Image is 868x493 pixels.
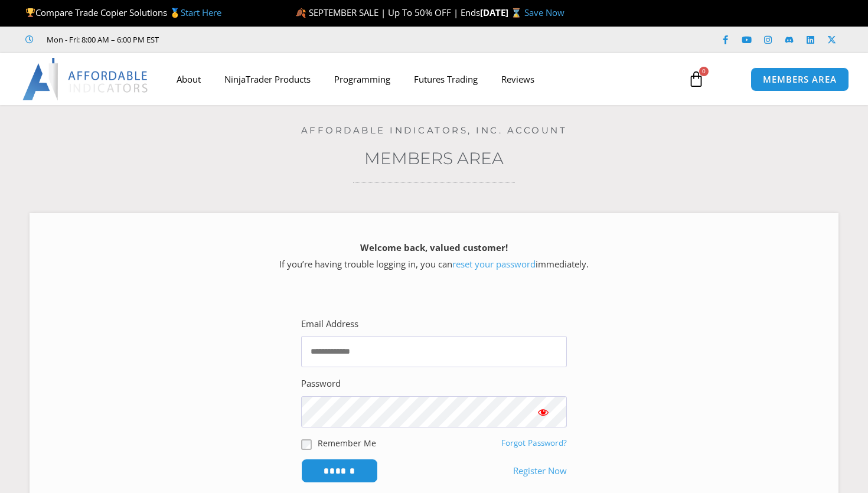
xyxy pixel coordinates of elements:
[501,438,567,448] a: Forgot Password?
[165,66,213,93] a: About
[213,66,322,93] a: NinjaTrader Products
[513,463,567,479] a: Register Now
[50,240,818,273] p: If you’re having trouble logging in, you can immediately.
[480,6,524,18] strong: [DATE] ⌛
[318,437,376,449] label: Remember Me
[322,66,402,93] a: Programming
[360,241,508,253] strong: Welcome back, valued customer!
[181,6,221,18] a: Start Here
[699,67,709,76] span: 0
[763,75,837,84] span: MEMBERS AREA
[301,125,567,136] a: Affordable Indicators, Inc. Account
[750,67,849,92] a: MEMBERS AREA
[452,258,536,270] a: reset your password
[670,62,722,96] a: 0
[520,396,567,427] button: Show password
[301,316,358,332] label: Email Address
[165,66,677,93] nav: Menu
[22,58,149,100] img: LogoAI
[490,66,546,93] a: Reviews
[524,6,564,18] a: Save Now
[364,148,504,168] a: Members Area
[301,376,341,392] label: Password
[295,6,480,18] span: 🍂 SEPTEMBER SALE | Up To 50% OFF | Ends
[402,66,490,93] a: Futures Trading
[26,8,35,17] img: 🏆
[175,34,353,45] iframe: Customer reviews powered by Trustpilot
[44,32,159,47] span: Mon - Fri: 8:00 AM – 6:00 PM EST
[25,6,221,18] span: Compare Trade Copier Solutions 🥇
